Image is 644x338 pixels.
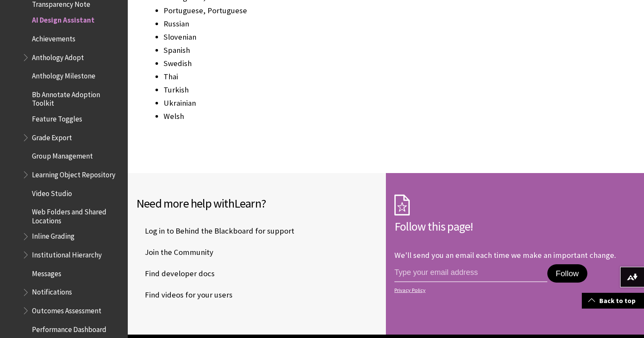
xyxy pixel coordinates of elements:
a: Privacy Policy [394,287,633,293]
span: Learning Object Repository [32,168,115,179]
p: We'll send you an email each time we make an important change. [394,250,616,260]
span: Log in to Behind the Blackboard for support [136,225,294,237]
span: Bb Annotate Adoption Toolkit [32,87,122,107]
span: Grade Export [32,130,72,142]
span: Web Folders and Shared Locations [32,205,122,225]
li: Portuguese, Portuguese [164,5,509,17]
span: Performance Dashboard [32,322,106,334]
span: Video Studio [32,186,72,198]
li: Slovenian [164,31,509,43]
span: Anthology Milestone [32,69,95,81]
span: Outcomes Assessment [32,303,101,315]
li: Thai [164,71,509,83]
span: Learn [234,196,261,211]
span: Join the Community [136,246,213,259]
span: Group Management [32,149,93,161]
span: Find videos for your users [136,289,233,301]
span: AI Design Assistant [32,13,95,25]
img: Subscription Icon [394,194,410,216]
span: Institutional Hierarchy [32,248,102,259]
li: Russian [164,18,509,30]
span: Find developer docs [136,267,215,280]
li: Swedish [164,58,509,69]
span: Inline Grading [32,229,75,241]
li: Welsh [164,110,509,122]
a: Join the Community [136,246,215,259]
span: Feature Toggles [32,112,82,123]
h2: Follow this page! [394,217,635,235]
li: Spanish [164,44,509,56]
span: Anthology Adopt [32,50,84,62]
h2: Need more help with ? [136,194,377,212]
span: Achievements [32,32,75,43]
li: Ukrainian [164,97,509,109]
a: Find videos for your users [136,289,234,301]
span: Notifications [32,285,72,297]
a: Find developer docs [136,267,216,280]
a: Back to top [582,293,644,309]
a: Log in to Behind the Blackboard for support [136,225,296,237]
span: Messages [32,266,61,278]
li: Turkish [164,84,509,96]
button: Follow [547,264,587,283]
input: email address [394,264,547,282]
